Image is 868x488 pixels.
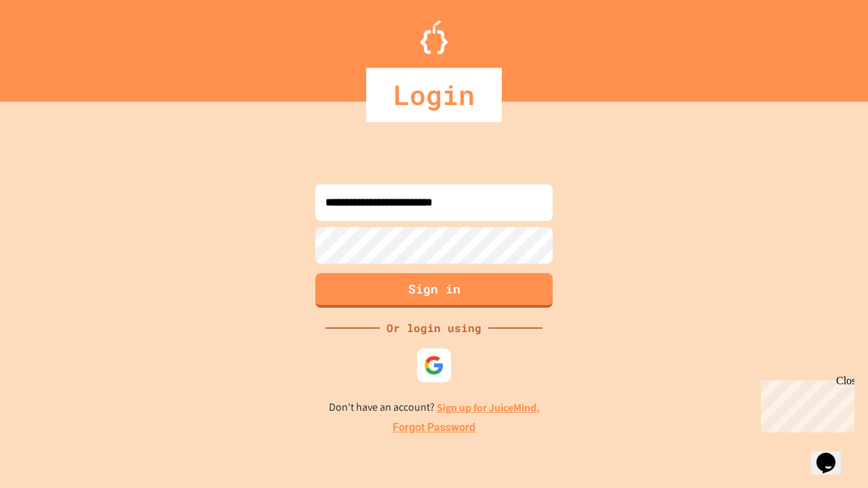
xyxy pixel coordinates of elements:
p: Don't have an account? [329,399,540,416]
div: Chat with us now!Close [5,5,94,86]
img: google-icon.svg [424,355,444,375]
button: Sign in [315,273,553,308]
iframe: chat widget [811,434,854,474]
div: Or login using [380,320,488,336]
a: Forgot Password [393,420,475,436]
a: Sign up for JuiceMind. [437,401,540,415]
iframe: chat widget [755,375,854,432]
img: Logo.svg [420,20,448,54]
div: Login [366,68,502,122]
